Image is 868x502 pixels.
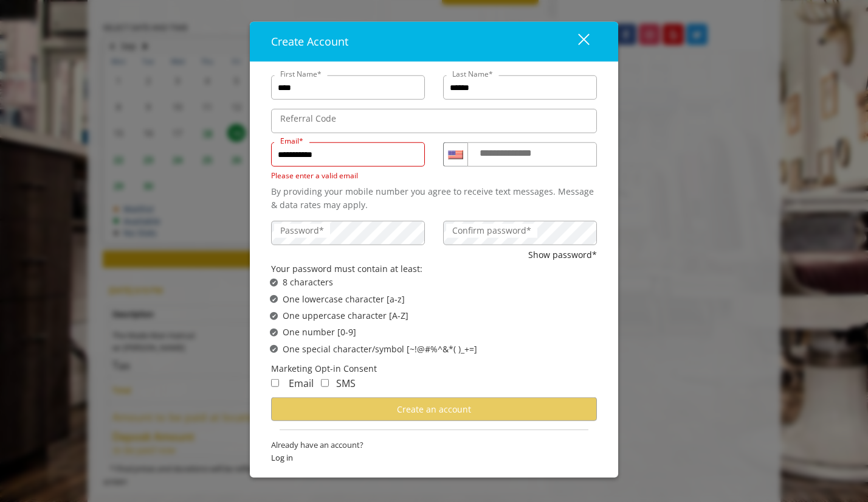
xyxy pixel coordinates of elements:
input: Email [271,142,425,167]
button: Show password* [528,248,597,262]
input: Receive Marketing Email [271,378,279,386]
span: One uppercase character [A-Z] [283,309,408,322]
span: ✔ [272,311,277,321]
label: Password* [274,224,330,237]
div: close dialog [564,33,588,51]
input: ConfirmPassword [443,221,597,245]
span: ✔ [272,327,277,337]
div: Please enter a valid email [271,170,425,181]
input: Receive Marketing SMS [321,378,329,386]
span: ✔ [272,277,277,287]
span: One special character/symbol [~!@#%^&*( )_+=] [283,342,477,355]
span: 8 characters [283,276,333,289]
span: Create Account [271,34,348,49]
span: One lowercase character [a-z] [283,292,405,305]
label: Referral Code [274,112,342,125]
label: Last Name* [446,68,499,80]
div: Country [443,142,467,167]
button: Create an account [271,397,597,421]
label: Confirm password* [446,224,537,237]
span: Log in [271,451,597,464]
span: SMS [336,376,356,389]
span: ✔ [272,295,277,304]
span: ✔ [272,344,277,354]
input: Lastname [443,75,597,100]
button: close dialog [556,29,597,54]
div: Marketing Opt-in Consent [271,362,597,375]
span: Already have an account? [271,439,597,451]
div: By providing your mobile number you agree to receive text messages. Message & data rates may apply. [271,184,597,212]
label: First Name* [274,68,328,80]
input: Password [271,221,425,245]
input: ReferralCode [271,109,597,133]
div: Your password must contain at least: [271,262,597,276]
span: Email [289,376,314,389]
label: Email* [274,135,309,147]
span: Create an account [397,403,471,414]
span: One number [0-9] [283,326,356,339]
input: FirstName [271,75,425,100]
